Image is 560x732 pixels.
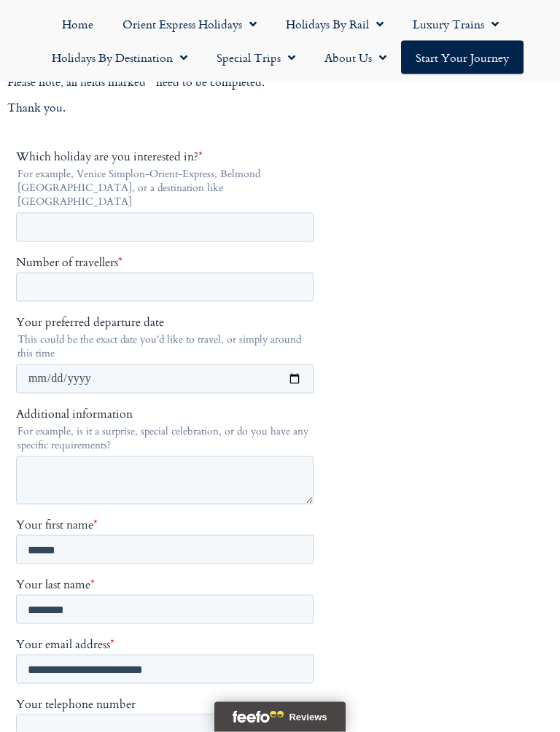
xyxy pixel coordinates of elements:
[108,7,271,41] a: Orient Express Holidays
[7,7,553,74] nav: Menu
[47,7,108,41] a: Home
[37,41,202,74] a: Holidays by Destination
[7,98,328,117] p: Thank you.
[4,653,15,664] input: By telephone
[19,631,63,647] span: By email
[202,41,310,74] a: Special Trips
[310,41,401,74] a: About Us
[19,653,84,669] span: By telephone
[7,73,328,92] p: Please note, all fields marked * need to be completed.
[398,7,513,41] a: Luxury Trains
[401,41,524,74] a: Start your Journey
[271,7,398,41] a: Holidays by Rail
